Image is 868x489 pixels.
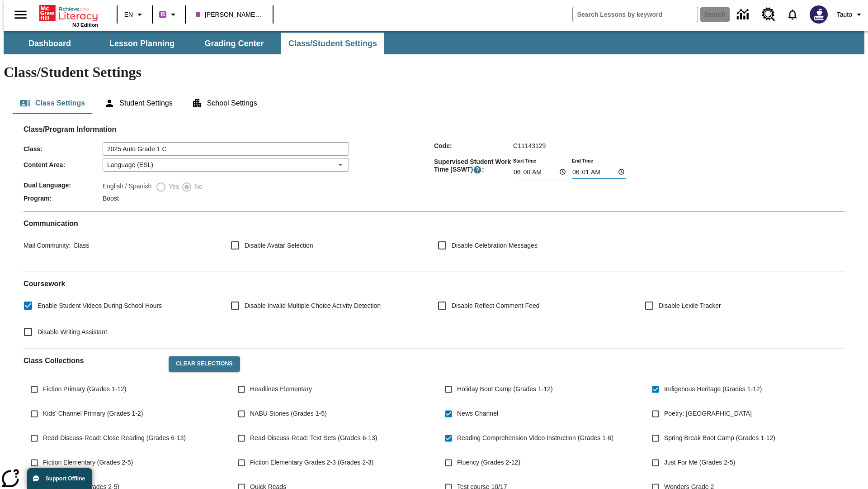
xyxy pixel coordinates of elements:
[43,433,186,443] span: Read-Discuss-Read: Close Reading (Grades 6-13)
[24,356,161,365] h2: Class Collections
[250,384,312,394] span: Headlines Elementary
[124,10,133,19] span: EN
[43,384,126,394] span: Fiction Primary (Grades 1-12)
[39,4,98,22] a: Home
[434,158,513,174] span: Supervised Student Work Time (SSWT) :
[24,279,844,288] h2: Course work
[804,3,833,26] button: Select a new avatar
[97,33,187,54] button: Lesson Planning
[250,433,377,443] span: Read-Discuss-Read: Text Sets (Grades 6-13)
[4,31,864,54] div: SubNavbar
[13,92,855,114] div: Class/Student Settings
[120,6,149,23] button: Language: EN, Select a language
[24,134,844,204] div: Class/Program Information
[169,356,240,372] button: Clear Selections
[192,182,203,192] span: No
[837,10,852,19] span: Tauto
[156,6,182,23] button: Boost Class color is purple. Change class color
[71,242,89,249] span: Class
[573,7,698,22] input: search field
[103,142,349,156] input: Class
[664,409,752,418] span: Poetry: [GEOGRAPHIC_DATA]
[13,92,92,114] button: Class Settings
[572,157,593,164] label: End Time
[103,182,151,192] label: English / Spanish
[43,409,143,418] span: Kids' Channel Primary (Grades 1-2)
[24,219,844,264] div: Communication
[833,6,868,23] button: Profile/Settings
[245,301,381,311] span: Disable Invalid Multiple Choice Activity Detection
[24,279,844,341] div: Coursework
[166,182,179,192] span: Yes
[189,33,279,54] button: Grading Center
[72,22,98,28] span: NJ Edition
[38,327,107,337] span: Disable Writing Assistant
[24,161,103,168] span: Content Area :
[24,242,71,249] span: Mail Community :
[664,458,735,467] span: Just For Me (Grades 2-5)
[24,195,103,202] span: Program :
[196,10,263,19] span: Prohaska Group
[457,409,498,418] span: News Channel
[731,2,756,27] a: Data Center
[452,241,538,250] span: Disable Celebration Messages
[473,165,482,174] button: Supervised Student Work Time is the timeframe when students can take LevelSet and when lessons ar...
[457,458,520,467] span: Fluency (Grades 2-12)
[97,92,179,114] button: Student Settings
[781,3,804,26] a: Notifications
[39,3,98,28] div: Home
[160,9,165,20] span: B
[24,145,103,153] span: Class :
[43,458,133,467] span: Fiction Elementary (Grades 2-5)
[434,142,513,149] span: Code :
[103,195,119,202] span: Boost
[513,142,546,149] span: C11143129
[27,468,92,489] button: Support Offline
[184,92,264,114] button: School Settings
[103,158,349,172] div: Language (ESL)
[756,2,781,27] a: Resource Center, Will open in new tab
[810,5,828,24] img: Avatar
[4,64,864,81] h1: Class/Student Settings
[7,1,34,28] button: Open side menu
[250,458,373,467] span: Fiction Elementary Grades 2-3 (Grades 2-3)
[4,33,385,54] div: SubNavbar
[24,125,844,134] h2: Class/Program Information
[5,33,95,54] button: Dashboard
[452,301,540,311] span: Disable Reflect Comment Feed
[664,384,762,394] span: Indigenous Heritage (Grades 1-12)
[24,219,844,228] h2: Communication
[24,182,103,189] span: Dual Language :
[664,433,775,443] span: Spring Break Boot Camp (Grades 1-12)
[250,409,327,418] span: NABU Stories (Grades 1-5)
[659,301,721,311] span: Disable Lexile Tracker
[281,33,384,54] button: Class/Student Settings
[457,384,553,394] span: Holiday Boot Camp (Grades 1-12)
[46,475,85,482] span: Support Offline
[245,241,313,250] span: Disable Avatar Selection
[38,301,162,311] span: Enable Student Videos During School Hours
[513,157,536,164] label: Start Time
[457,433,613,443] span: Reading Comprehension Video Instruction (Grades 1-6)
